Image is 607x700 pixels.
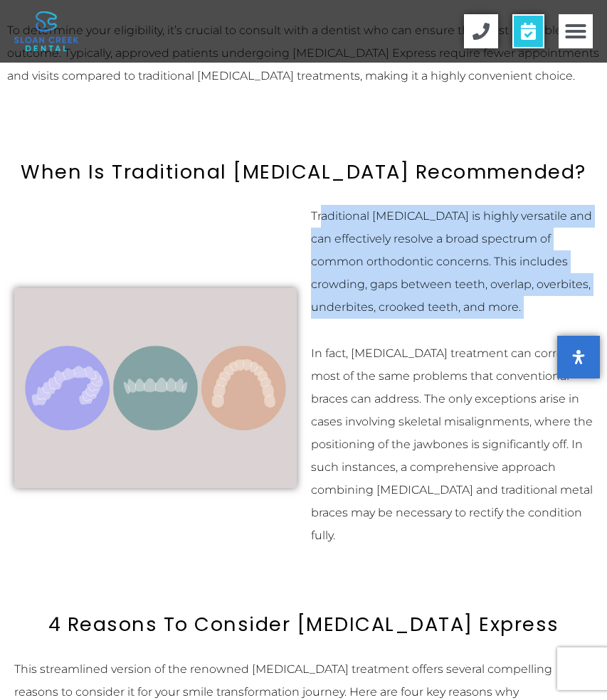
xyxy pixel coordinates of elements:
[311,205,593,319] p: Traditional [MEDICAL_DATA] is highly versatile and can effectively resolve a broad spectrum of co...
[14,11,78,51] img: logo
[7,613,600,637] h2: 4 Reasons To Consider [MEDICAL_DATA] Express
[311,342,593,547] p: In fact, [MEDICAL_DATA] treatment can correct most of the same problems that conventional braces ...
[14,288,297,488] img: Invisalign Color
[559,14,593,48] div: Menu Toggle
[7,161,600,184] h2: When Is Traditional [MEDICAL_DATA] Recommended?
[557,336,600,378] button: Open Accessibility Panel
